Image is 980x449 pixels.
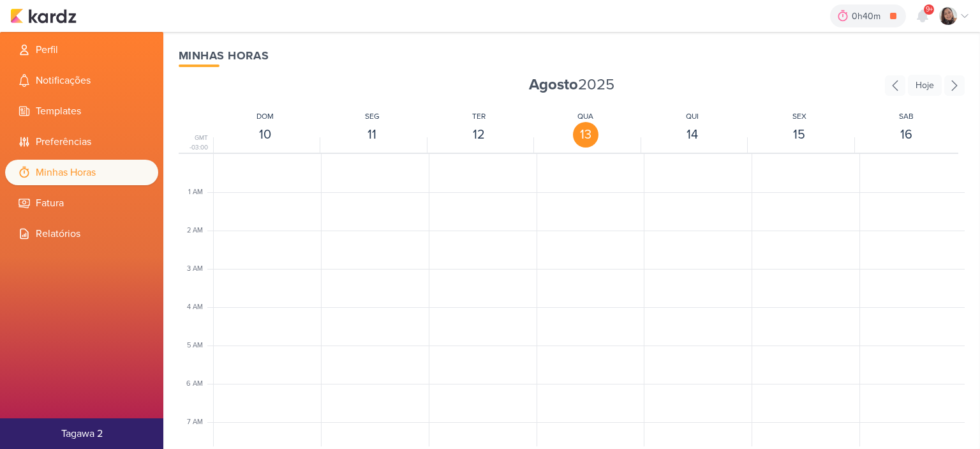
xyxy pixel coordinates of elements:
div: 3 AM [187,264,211,275]
div: SEX [792,110,806,122]
div: GMT -03:00 [179,133,211,153]
li: Minhas Horas [5,160,158,185]
li: Relatórios [5,221,158,247]
img: kardz.app [10,8,77,24]
li: Preferências [5,129,158,155]
li: Perfil [5,37,158,63]
li: Fatura [5,190,158,216]
div: 14 [679,122,705,148]
div: 0h40m [852,10,884,23]
div: Minhas Horas [179,47,965,65]
div: 1 AM [188,187,211,198]
span: 2025 [529,75,614,95]
div: 13 [573,122,598,148]
div: 10 [253,122,278,148]
div: QUA [577,110,593,122]
div: 16 [893,122,919,148]
div: Hoje [908,75,942,96]
div: 15 [787,122,812,148]
img: Sharlene Khoury [939,7,957,25]
div: SEG [365,110,380,122]
div: 11 [359,122,385,148]
div: 5 AM [187,340,211,351]
div: QUI [686,110,699,122]
div: 4 AM [187,302,211,313]
div: DOM [256,110,274,122]
div: SAB [899,110,914,122]
li: Notificações [5,68,158,93]
div: TER [472,110,486,122]
div: 12 [466,122,492,148]
li: Templates [5,98,158,124]
div: 7 AM [187,417,211,428]
span: 9+ [926,4,933,15]
strong: Agosto [529,75,578,94]
div: 6 AM [186,379,211,390]
div: 2 AM [187,225,211,236]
